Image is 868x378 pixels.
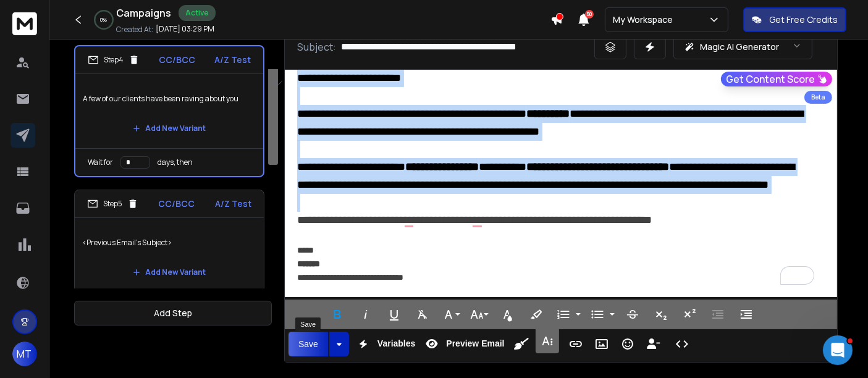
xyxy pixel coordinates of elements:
button: Add New Variant [123,116,216,141]
button: Add New Variant [123,260,216,285]
button: Emoticons [616,332,639,356]
p: Created At: [116,25,153,35]
p: Get Free Credits [769,14,838,26]
button: MT [12,342,37,366]
button: Superscript [678,302,701,327]
p: CC/BCC [159,198,195,210]
p: Subject: [297,40,336,54]
span: 50 [585,10,594,19]
p: A/Z Test [214,54,251,66]
button: Magic AI Generator [673,35,812,59]
li: Step4CC/BCCA/Z TestA few of our clients have been raving about youAdd New VariantWait fordays, then [74,45,264,177]
button: Decrease Indent (Ctrl+[) [706,302,730,327]
button: Clean HTML [510,332,533,356]
p: Wait for [88,157,113,167]
button: Save [289,332,328,356]
button: Insert Link (Ctrl+K) [564,332,588,356]
p: [DATE] 03:29 PM [156,24,214,34]
div: Active [179,5,216,21]
li: Step5CC/BCCA/Z Test<Previous Email's Subject>Add New Variant [74,190,264,293]
button: Strikethrough (Ctrl+S) [621,302,644,327]
button: Increase Indent (Ctrl+]) [735,302,758,327]
button: Unordered List [607,302,617,327]
p: 0 % [101,16,107,23]
p: days, then [158,157,193,167]
p: <Previous Email's Subject> [82,225,256,260]
div: Step 5 [87,198,138,209]
p: Magic AI Generator [700,41,779,53]
button: Subscript [649,302,673,327]
button: Get Free Credits [743,7,846,32]
button: Insert Unsubscribe Link [642,332,665,356]
button: Get Content Score [721,72,832,86]
button: Preview Email [420,332,507,356]
div: Save [295,317,321,331]
p: My Workspace [613,14,678,26]
span: Preview Email [444,338,507,349]
h1: Campaigns [116,6,171,20]
button: Variables [352,332,418,356]
div: Beta [804,91,832,104]
button: Clear Formatting [411,302,434,327]
div: Step 4 [88,54,140,65]
p: A few of our clients have been raving about you [83,82,256,116]
button: Insert Image (Ctrl+P) [590,332,613,356]
p: CC/BCC [159,54,195,66]
span: Variables [375,338,418,349]
iframe: Intercom live chat [823,335,853,365]
button: Add Step [74,301,272,325]
p: A/Z Test [215,198,251,210]
button: Code View [670,332,694,356]
div: To enrich screen reader interactions, please activate Accessibility in Grammarly extension settings [285,70,838,297]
